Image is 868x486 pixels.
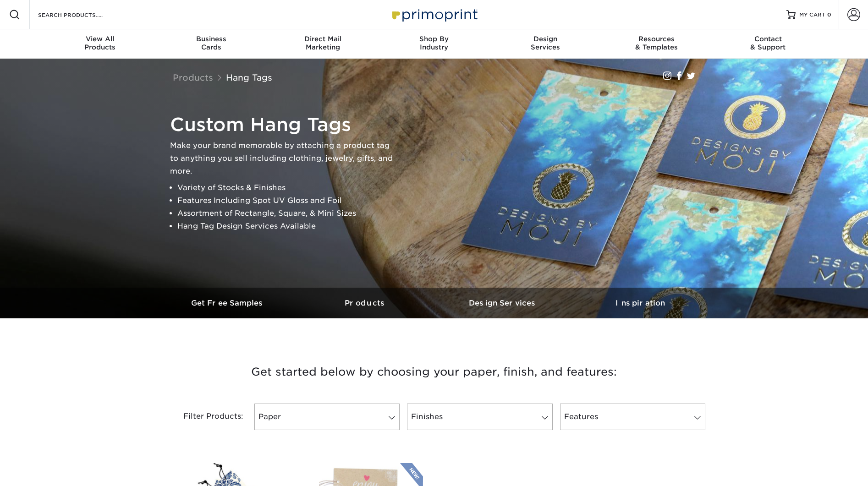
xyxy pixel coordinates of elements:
[44,35,156,51] div: Products
[560,404,705,430] a: Features
[267,35,379,43] span: Direct Mail
[434,288,571,318] a: Design Services
[434,299,571,307] h3: Design Services
[601,35,712,51] div: & Templates
[177,181,399,194] li: Variety of Stocks & Finishes
[267,35,379,51] div: Marketing
[297,299,434,307] h3: Products
[799,11,825,19] span: MY CART
[827,11,831,18] span: 0
[156,35,267,51] div: Cards
[156,35,267,43] span: Business
[159,404,251,430] div: Filter Products:
[226,72,272,82] a: Hang Tags
[712,35,824,43] span: Contact
[173,72,213,82] a: Products
[379,29,490,59] a: Shop ByIndustry
[571,299,709,307] h3: Inspiration
[177,220,399,233] li: Hang Tag Design Services Available
[379,35,490,43] span: Shop By
[156,29,267,59] a: BusinessCards
[267,29,379,59] a: Direct MailMarketing
[601,29,712,59] a: Resources& Templates
[159,288,297,318] a: Get Free Samples
[571,288,709,318] a: Inspiration
[254,404,400,430] a: Paper
[44,29,156,59] a: View AllProducts
[44,35,156,43] span: View All
[170,114,399,136] h1: Custom Hang Tags
[177,207,399,220] li: Assortment of Rectangle, Square, & Mini Sizes
[166,351,702,393] h3: Get started below by choosing your paper, finish, and features:
[712,35,824,51] div: & Support
[712,29,824,59] a: Contact& Support
[407,404,552,430] a: Finishes
[37,9,126,20] input: SEARCH PRODUCTS.....
[489,35,601,51] div: Services
[489,29,601,59] a: DesignServices
[170,139,399,178] p: Make your brand memorable by attaching a product tag to anything you sell including clothing, jew...
[297,288,434,318] a: Products
[379,35,490,51] div: Industry
[177,194,399,207] li: Features Including Spot UV Gloss and Foil
[601,35,712,43] span: Resources
[159,299,297,307] h3: Get Free Samples
[388,5,480,24] img: Primoprint
[489,35,601,43] span: Design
